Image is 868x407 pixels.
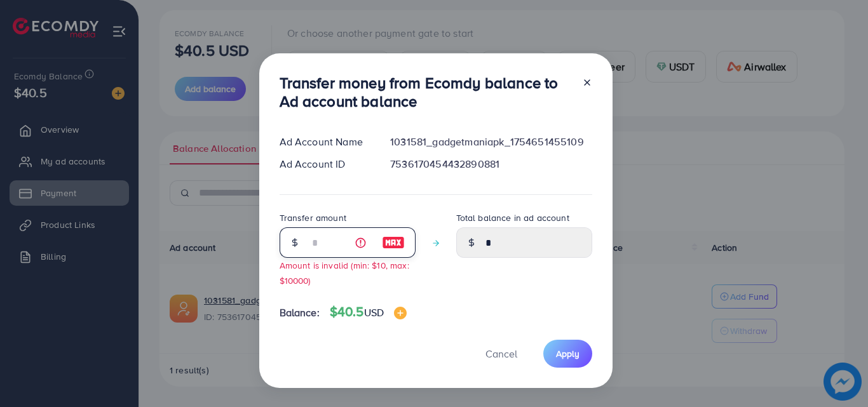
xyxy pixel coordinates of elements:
img: image [382,235,405,250]
small: Amount is invalid (min: $10, max: $10000) [280,259,409,286]
button: Cancel [470,340,533,367]
span: USD [364,305,384,319]
div: Ad Account ID [269,157,381,171]
h4: $40.5 [330,304,407,320]
div: 7536170454432890881 [380,157,602,171]
div: 1031581_gadgetmaniapk_1754651455109 [380,135,602,149]
span: Apply [556,347,580,360]
span: Cancel [485,347,517,361]
label: Transfer amount [280,211,346,224]
img: image [394,307,407,319]
span: Balance: [280,305,320,320]
button: Apply [543,340,592,367]
label: Total balance in ad account [456,211,569,224]
div: Ad Account Name [269,135,381,149]
h3: Transfer money from Ecomdy balance to Ad account balance [280,74,572,110]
